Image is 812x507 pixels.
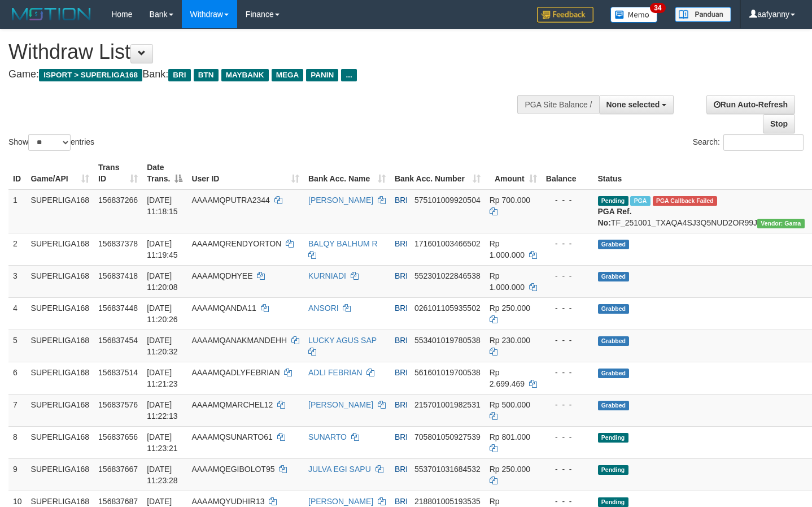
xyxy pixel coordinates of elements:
span: 156837418 [98,271,138,280]
div: - - - [546,399,589,410]
span: 156837667 [98,465,138,474]
span: Grabbed [598,272,630,281]
div: PGA Site Balance / [517,95,599,114]
td: 4 [8,297,27,330]
span: Grabbed [598,336,630,346]
span: BRI [395,239,408,248]
div: - - - [546,367,589,378]
span: Copy 218801005193535 to clipboard [414,497,481,506]
span: Rp 801.000 [490,432,530,441]
span: Grabbed [598,304,630,314]
span: AAAAMQEGIBOLOT95 [191,465,274,474]
span: 34 [650,3,665,13]
span: Rp 250.000 [490,465,530,474]
span: Pending [598,497,628,507]
span: AAAAMQSUNARTO61 [191,432,272,441]
label: Show entries [8,134,94,151]
td: SUPERLIGA168 [27,233,94,265]
span: BRI [395,304,408,313]
td: SUPERLIGA168 [27,394,94,426]
span: 156837656 [98,432,138,441]
span: None selected [606,100,660,109]
span: AAAAMQADLYFEBRIAN [191,368,280,377]
div: - - - [546,238,589,249]
a: ANSORI [308,304,339,313]
th: User ID: activate to sort column ascending [187,157,304,189]
span: 156837687 [98,497,138,506]
th: Game/API: activate to sort column ascending [27,157,94,189]
td: TF_251001_TXAQA4SJ3Q5NUD2OR99J [593,189,809,233]
span: AAAAMQANDA11 [191,304,256,313]
span: AAAAMQMARCHEL12 [191,400,273,409]
span: [DATE] 11:18:15 [147,196,178,216]
span: 156837378 [98,239,138,248]
td: SUPERLIGA168 [27,362,94,394]
span: Copy 561601019700538 to clipboard [414,368,481,377]
span: BRI [395,336,408,345]
span: Copy 026101105935502 to clipboard [414,304,481,313]
td: SUPERLIGA168 [27,265,94,297]
b: PGA Ref. No: [598,207,632,227]
th: Bank Acc. Name: activate to sort column ascending [304,157,390,189]
span: Rp 700.000 [490,196,530,205]
input: Search: [723,134,804,151]
span: Copy 553701031684532 to clipboard [414,465,481,474]
span: Copy 171601003466502 to clipboard [414,239,481,248]
span: BRI [395,465,408,474]
span: Grabbed [598,401,630,410]
select: Showentries [28,134,71,151]
span: AAAAMQDHYEE [191,271,252,280]
span: [DATE] 11:23:21 [147,432,178,453]
span: Pending [598,196,628,206]
span: [DATE] 11:22:13 [147,400,178,421]
td: 3 [8,265,27,297]
span: Pending [598,465,628,475]
span: [DATE] 11:19:45 [147,239,178,259]
span: Marked by aafsengchandara [630,196,650,206]
span: Copy 552301022846538 to clipboard [414,271,481,280]
th: Date Trans.: activate to sort column descending [142,157,187,189]
div: - - - [546,194,589,206]
a: [PERSON_NAME] [308,400,373,409]
a: [PERSON_NAME] [308,196,373,205]
th: Amount: activate to sort column ascending [485,157,542,189]
span: BRI [395,432,408,441]
span: Copy 553401019780538 to clipboard [414,336,481,345]
span: Rp 250.000 [490,304,530,313]
td: 7 [8,394,27,426]
th: Status [593,157,809,189]
span: [DATE] 11:20:32 [147,336,178,356]
span: Rp 1.000.000 [490,239,525,259]
span: [DATE] 11:20:26 [147,304,178,324]
span: Rp 2.699.469 [490,368,525,388]
span: 156837454 [98,336,138,345]
img: Feedback.jpg [537,7,593,23]
h1: Withdraw List [8,41,530,63]
div: - - - [546,431,589,443]
span: [DATE] 11:21:23 [147,368,178,388]
span: PANIN [306,69,338,81]
img: panduan.png [675,7,731,22]
span: ISPORT > SUPERLIGA168 [39,69,142,81]
span: Copy 575101009920504 to clipboard [414,196,481,205]
img: MOTION_logo.png [8,6,94,23]
span: AAAAMQRENDYORTON [191,239,281,248]
img: Button%20Memo.svg [610,7,658,23]
div: - - - [546,335,589,346]
a: BALQY BALHUM R [308,239,378,248]
a: Run Auto-Refresh [706,95,795,114]
span: Rp 500.000 [490,400,530,409]
h4: Game: Bank: [8,69,530,80]
td: 1 [8,189,27,233]
span: 156837576 [98,400,138,409]
span: BRI [395,400,408,409]
td: SUPERLIGA168 [27,458,94,491]
span: [DATE] 11:20:08 [147,271,178,292]
span: AAAAMQYUDHIR13 [191,497,264,506]
td: 5 [8,330,27,362]
div: - - - [546,496,589,507]
span: MAYBANK [221,69,269,81]
span: PGA Error [653,196,717,206]
span: BRI [395,497,408,506]
button: None selected [599,95,674,114]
